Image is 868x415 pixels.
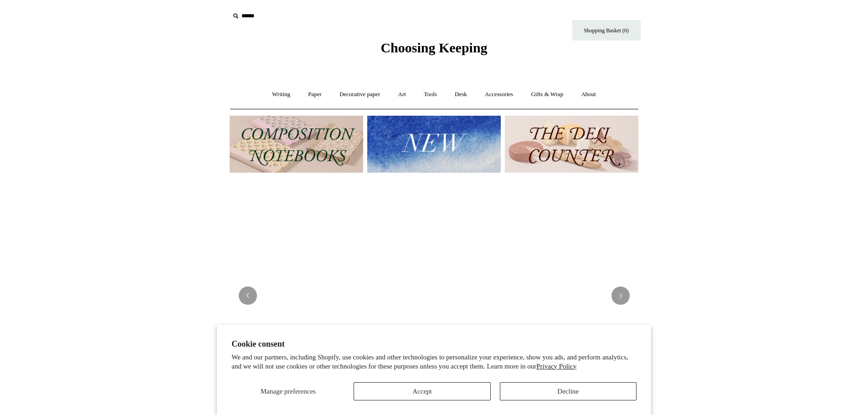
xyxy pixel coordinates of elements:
[572,20,641,41] a: Shopping Basket (0)
[611,287,630,305] button: Next
[536,363,576,370] a: Privacy Policy
[477,82,521,107] a: Accessories
[239,287,257,305] button: Previous
[505,116,638,173] img: The Deli Counter
[264,82,298,107] a: Writing
[261,388,316,395] span: Manage preferences
[231,353,637,371] p: We and our partners, including Shopify, use cookies and other technologies to personalize your ex...
[416,82,445,107] a: Tools
[380,47,487,54] a: Choosing Keeping
[354,382,490,400] button: Accept
[573,82,604,107] a: About
[230,182,639,410] img: USA PSA .jpg__PID:33428022-6587-48b7-8b57-d7eefc91f15a
[380,40,487,55] span: Choosing Keeping
[300,82,330,107] a: Paper
[231,339,637,349] h2: Cookie consent
[367,116,501,173] img: New.jpg__PID:f73bdf93-380a-4a35-bcfe-7823039498e1
[447,82,475,107] a: Desk
[231,382,344,400] button: Manage preferences
[523,82,571,107] a: Gifts & Wrap
[331,82,388,107] a: Decorative paper
[230,116,363,173] img: 202302 Composition ledgers.jpg__PID:69722ee6-fa44-49dd-a067-31375e5d54ec
[390,82,414,107] a: Art
[500,382,637,400] button: Decline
